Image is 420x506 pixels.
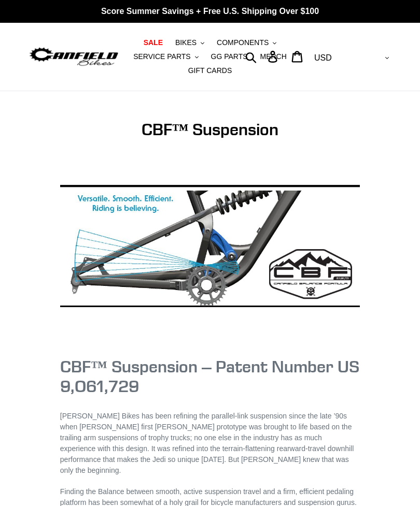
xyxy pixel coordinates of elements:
[211,52,248,61] span: GG PARTS
[60,357,360,397] h1: CBF™ Suspension – Patent Number US 9,O61,729
[144,38,163,47] span: SALE
[188,66,232,75] span: GIFT CARDS
[206,50,253,64] a: GG PARTS
[217,38,269,47] span: COMPONENTS
[212,36,282,50] button: COMPONENTS
[175,38,197,47] span: BIKES
[60,120,360,139] h1: CBF™ Suspension
[183,64,237,78] a: GIFT CARDS
[133,52,190,61] span: SERVICE PARTS
[60,411,360,476] p: [PERSON_NAME] Bikes has been refining the parallel-link suspension since the late ’90s when [PERS...
[128,50,203,64] button: SERVICE PARTS
[170,36,209,50] button: BIKES
[138,36,168,50] a: SALE
[29,46,119,68] img: Canfield Bikes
